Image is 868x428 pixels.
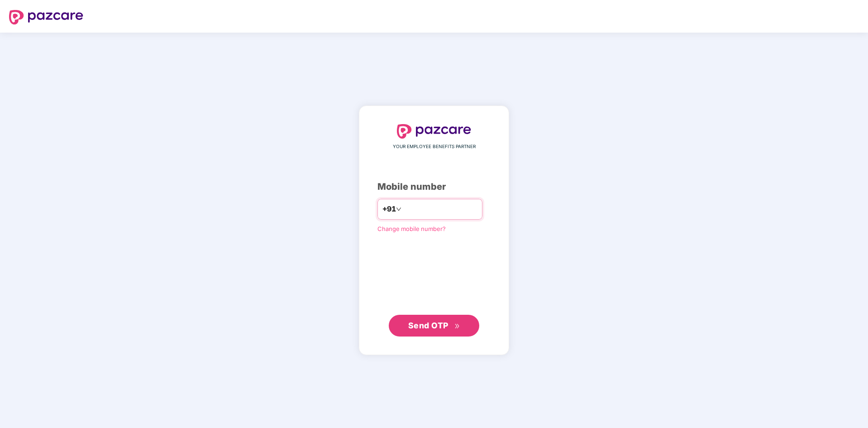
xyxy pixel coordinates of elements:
[377,180,491,194] div: Mobile number
[396,207,401,212] span: down
[454,323,460,329] span: double-right
[393,143,476,150] span: YOUR EMPLOYEE BENEFITS PARTNER
[397,124,471,139] img: logo
[377,225,446,232] a: Change mobile number?
[9,10,83,24] img: logo
[408,321,448,330] span: Send OTP
[389,315,479,337] button: Send OTPdouble-right
[382,203,396,215] span: +91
